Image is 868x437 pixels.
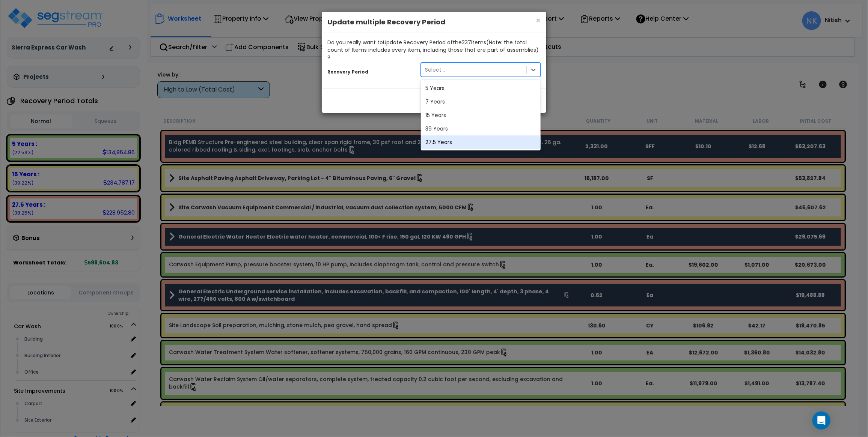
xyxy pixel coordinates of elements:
div: 39 Years [421,122,541,135]
div: 5 Years [421,81,541,95]
small: Recovery Period [327,69,368,75]
span: × [536,15,541,26]
div: Open Intercom Messenger [812,411,830,429]
div: Do you really want to Update Recovery Period of the 237 item s (Note: the total count of Items in... [327,39,541,61]
div: Select... [425,66,445,74]
div: 7 Years [421,95,541,108]
div: 15 Years [421,108,541,122]
div: 27.5 Years [421,135,541,149]
b: Update multiple Recovery Period [327,17,445,27]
